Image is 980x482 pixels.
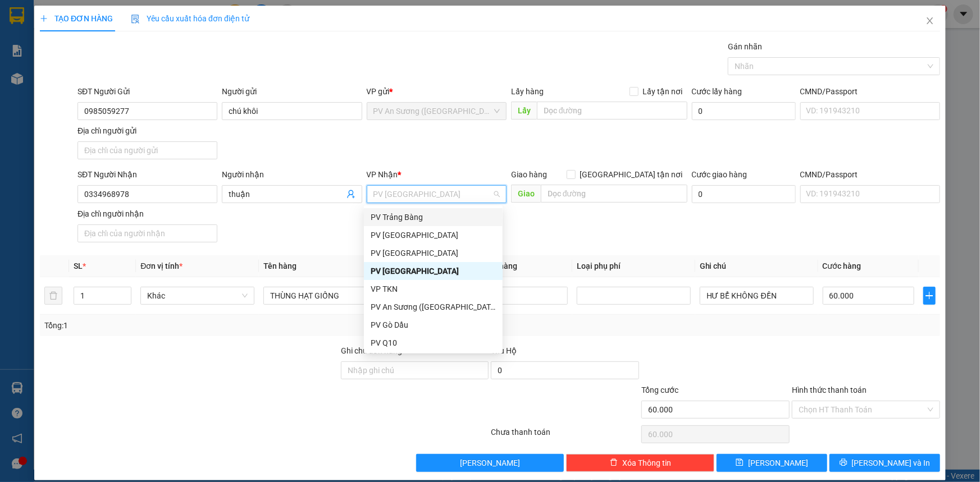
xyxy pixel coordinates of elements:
input: Dọc đường [537,102,687,120]
span: PV Tây Ninh [373,186,500,203]
span: Lấy tận nơi [639,85,687,98]
button: delete [44,287,62,305]
button: plus [923,287,936,305]
span: Khác [147,287,248,304]
input: Dọc đường [541,185,687,203]
button: printer[PERSON_NAME] và In [829,454,940,472]
span: Thu Hộ [491,346,517,355]
th: Loại phụ phí [572,255,695,277]
button: deleteXóa Thông tin [566,454,714,472]
input: VD: Bàn, Ghế [263,287,377,305]
div: Người gửi [222,85,362,98]
input: Địa chỉ của người gửi [78,141,217,159]
div: PV [GEOGRAPHIC_DATA] [371,229,496,241]
label: Cước lấy hàng [692,87,742,96]
div: PV Gò Dầu [364,316,503,334]
th: Ghi chú [695,255,818,277]
div: PV Phước Đông [364,244,503,262]
span: VP Nhận [367,170,398,179]
label: Hình thức thanh toán [792,385,867,394]
div: PV Hòa Thành [364,226,503,244]
div: Tổng: 1 [44,319,379,332]
div: PV Q10 [371,337,496,349]
span: Xóa Thông tin [622,457,671,469]
label: Ghi chú đơn hàng [341,346,403,355]
input: 0 [476,287,568,305]
div: CMND/Passport [800,168,940,181]
button: [PERSON_NAME] [416,454,564,472]
span: Lấy hàng [511,87,544,96]
div: SĐT Người Gửi [78,85,217,98]
span: Giao [511,185,541,203]
span: Lấy [511,102,537,120]
span: Giao hàng [511,170,547,179]
span: SL [74,261,83,270]
button: save[PERSON_NAME] [717,454,827,472]
div: PV Q10 [364,334,503,352]
div: SĐT Người Nhận [78,168,217,181]
span: plus [40,15,48,22]
div: CMND/Passport [800,85,940,98]
span: close [926,16,935,25]
span: Đơn vị tính [140,261,183,270]
span: plus [924,291,935,300]
div: PV [GEOGRAPHIC_DATA] [371,265,496,277]
div: PV Trảng Bàng [364,208,503,226]
div: PV Gò Dầu [371,319,496,331]
span: PV An Sương (Hàng Hóa) [373,103,500,120]
span: [PERSON_NAME] và In [852,457,931,469]
div: VP gửi [367,85,507,98]
div: VP TKN [371,283,496,295]
span: printer [840,458,847,467]
div: PV [GEOGRAPHIC_DATA] [371,247,496,259]
span: [PERSON_NAME] [748,457,808,469]
span: Tổng cước [641,385,678,394]
label: Gán nhãn [728,42,762,51]
span: user-add [347,190,355,199]
input: Ghi Chú [700,287,814,305]
img: icon [131,15,140,24]
button: Close [914,6,946,37]
div: Địa chỉ người nhận [78,208,217,220]
div: PV Trảng Bàng [371,211,496,223]
input: Ghi chú đơn hàng [341,361,489,379]
span: TẠO ĐƠN HÀNG [40,14,113,23]
div: VP TKN [364,280,503,298]
label: Cước giao hàng [692,170,747,179]
span: [GEOGRAPHIC_DATA] tận nơi [576,168,687,181]
div: Địa chỉ người gửi [78,125,217,137]
div: Chưa thanh toán [490,426,641,446]
span: Tên hàng [263,261,297,270]
span: delete [610,458,618,467]
div: PV An Sương ([GEOGRAPHIC_DATA]) [371,301,496,313]
span: [PERSON_NAME] [460,457,520,469]
span: save [736,458,744,467]
input: Cước giao hàng [692,185,796,203]
input: Địa chỉ của người nhận [78,224,217,242]
div: PV An Sương (Hàng Hóa) [364,298,503,316]
input: Cước lấy hàng [692,102,796,120]
div: Người nhận [222,168,362,181]
div: PV Tây Ninh [364,262,503,280]
span: Cước hàng [823,261,862,270]
span: Yêu cầu xuất hóa đơn điện tử [131,14,249,23]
